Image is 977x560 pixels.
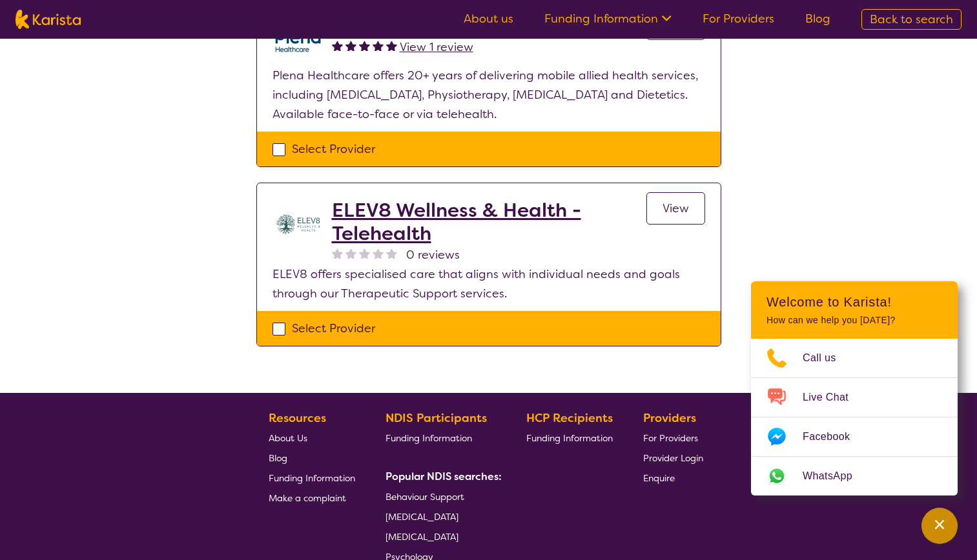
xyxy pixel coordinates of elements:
[526,428,613,448] a: Funding Information
[345,248,356,259] img: nonereviewstar
[332,248,343,259] img: nonereviewstar
[269,448,355,468] a: Blog
[269,488,355,508] a: Make a complaint
[861,9,962,30] a: Back to search
[269,432,307,444] span: About Us
[805,11,830,26] a: Blog
[386,428,497,448] a: Funding Information
[269,492,346,504] span: Make a complaint
[386,40,397,51] img: fullstar
[703,11,774,26] a: For Providers
[643,410,696,426] b: Providers
[406,245,460,265] span: 0 reviews
[803,427,865,446] span: Facebook
[646,192,705,225] a: View
[643,472,675,484] span: Enquire
[400,37,473,57] a: View 1 review
[359,248,370,259] img: nonereviewstar
[870,12,953,27] span: Back to search
[751,281,958,495] div: Channel Menu
[643,428,703,448] a: For Providers
[332,199,646,245] a: ELEV8 Wellness & Health - Telehealth
[386,410,487,426] b: NDIS Participants
[269,410,326,426] b: Resources
[345,40,356,51] img: fullstar
[386,491,464,503] span: Behaviour Support
[643,432,698,444] span: For Providers
[544,11,672,26] a: Funding Information
[663,201,689,216] span: View
[273,265,705,303] p: ELEV8 offers specialised care that aligns with individual needs and goals through our Therapeutic...
[269,452,287,464] span: Blog
[269,428,355,448] a: About Us
[269,468,355,488] a: Funding Information
[373,40,384,51] img: fullstar
[400,39,473,55] span: View 1 review
[386,511,458,523] span: [MEDICAL_DATA]
[766,294,942,310] h2: Welcome to Karista!
[386,432,472,444] span: Funding Information
[386,486,497,506] a: Behaviour Support
[464,11,513,26] a: About us
[526,432,613,444] span: Funding Information
[766,315,942,326] p: How can we help you [DATE]?
[751,457,958,495] a: Web link opens in a new tab.
[273,199,324,250] img: yihuczgmrom8nsaxakka.jpg
[803,348,852,368] span: Call us
[373,248,384,259] img: nonereviewstar
[273,66,705,124] p: Plena Healthcare offers 20+ years of delivering mobile allied health services, including [MEDICAL...
[332,40,343,51] img: fullstar
[643,468,703,488] a: Enquire
[526,410,613,426] b: HCP Recipients
[386,531,458,543] span: [MEDICAL_DATA]
[386,506,497,526] a: [MEDICAL_DATA]
[643,448,703,468] a: Provider Login
[386,526,497,546] a: [MEDICAL_DATA]
[15,10,81,29] img: Karista logo
[803,388,864,407] span: Live Chat
[386,248,397,259] img: nonereviewstar
[751,339,958,495] ul: Choose channel
[359,40,370,51] img: fullstar
[273,14,324,66] img: ehd3j50wdk7ycqmad0oe.png
[269,472,355,484] span: Funding Information
[643,452,703,464] span: Provider Login
[803,466,868,486] span: WhatsApp
[921,508,958,544] button: Channel Menu
[386,470,502,483] b: Popular NDIS searches:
